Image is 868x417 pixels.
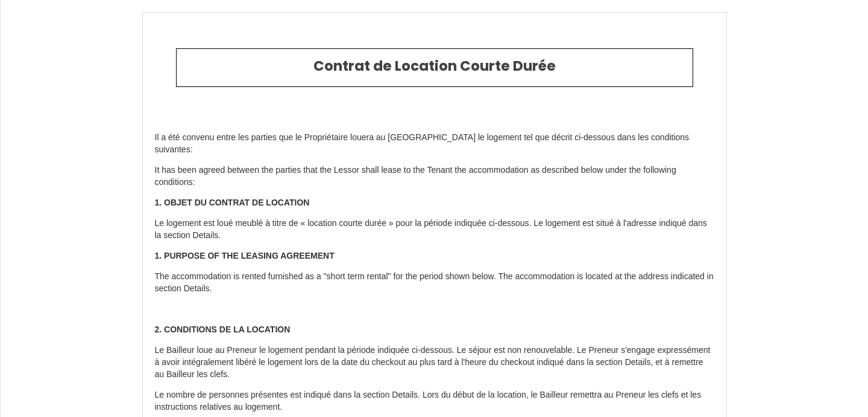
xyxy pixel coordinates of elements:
p: Le Bailleur loue au Preneur le logement pendant la période indiquée ci-dessous. Le séjour est non... [155,344,714,381]
p: Le logement est loué meublé à titre de « location courte durée » pour la période indiquée ci-dess... [155,218,714,242]
strong: 1. OBJET DU CONTRAT DE LOCATION [155,198,310,207]
p: It has been agreed between the parties that the Lessor shall lease to the Tenant the accommodatio... [155,164,714,189]
p: Le nombre de personnes présentes est indiqué dans la section Details. Lors du début de la locatio... [155,389,714,413]
strong: 1. PURPOSE OF THE LEASING AGREEMENT [155,251,335,260]
p: Il a été convenu entre les parties que le Propriétaire louera au [GEOGRAPHIC_DATA] le logement te... [155,132,714,156]
p: The accommodation is rented furnished as a "short term rental" for the period shown below. The ac... [155,271,714,295]
strong: 2. CONDITIONS DE LA LOCATION [155,325,291,334]
h2: Contrat de Location Courte Durée [186,58,684,75]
